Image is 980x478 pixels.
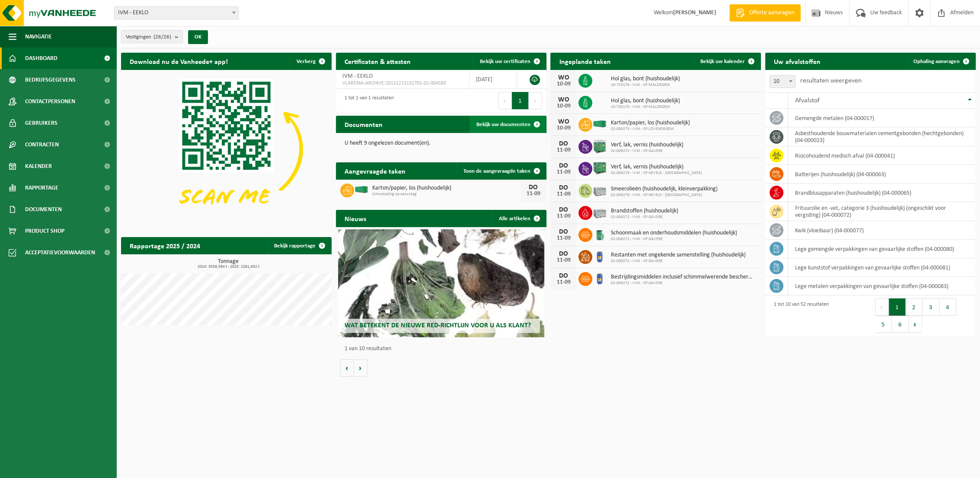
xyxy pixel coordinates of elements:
span: Product Shop [25,220,64,242]
span: Contracten [25,134,59,155]
h2: Uw afvalstoffen [765,53,829,70]
button: 3 [923,298,939,316]
h2: Ingeplande taken [550,53,619,70]
button: OK [188,30,208,44]
span: 02-009275 - IVM - CP LOVENDEGEM [610,127,690,132]
p: 1 van 10 resultaten [345,346,542,352]
span: 02-009272 - IVM - CP GAVERE [610,259,745,264]
h3: Tonnage [125,259,332,269]
div: 10-09 [555,125,572,131]
span: Bekijk uw kalender [700,59,745,64]
td: brandblusapparaten (huishoudelijk) (04-000065) [788,184,976,202]
label: resultaten weergeven [800,77,861,84]
button: Next [529,92,542,109]
td: risicohoudend medisch afval (04-000041) [788,146,976,165]
td: lege gemengde verpakkingen van gevaarlijke stoffen (04-000080) [788,240,976,258]
a: Bekijk uw certificaten [473,53,546,70]
span: 02-009279 - IVM - CP NEVELE - [GEOGRAPHIC_DATA] [610,193,717,198]
div: 11-09 [555,191,572,197]
span: Verf, lak, vernis (huishoudelijk) [610,164,702,171]
span: Hol glas, bont (huishoudelijk) [610,98,680,104]
div: 10-09 [555,81,572,87]
div: DO [555,206,572,213]
span: Afvalstof [795,97,819,104]
div: 11-09 [525,191,542,197]
button: Next [909,316,922,333]
td: gemengde metalen (04-000017) [788,109,976,127]
button: Verberg [290,53,331,70]
span: Bedrijfsgegevens [25,69,76,91]
h2: Rapportage 2025 / 2024 [121,237,209,254]
h2: Nieuws [336,210,375,227]
span: 02-009272 - IVM - CP GAVERE [610,237,737,242]
p: U heeft 9 ongelezen document(en). [345,140,538,146]
img: PB-LB-0680-HPE-GY-11 [592,183,607,197]
div: DO [555,140,572,147]
span: Vestigingen [126,31,171,44]
span: Restanten met ongekende samenstelling (huishoudelijk) [610,252,745,259]
td: frituurolie en -vet, categorie 3 (huishoudelijk) (ongeschikt voor vergisting) (04-000072) [788,202,976,221]
span: Brandstoffen (huishoudelijk) [610,208,678,215]
button: Previous [498,92,512,109]
button: 4 [939,298,956,316]
img: PB-OT-0120-HPE-00-02 [592,249,607,263]
img: HK-XC-40-GN-00 [592,120,607,128]
button: 1 [512,92,529,109]
h2: Download nu de Vanheede+ app! [121,53,236,70]
div: DO [555,228,572,235]
span: 10-733170 - IVM - CP MALDEGEM [610,104,680,110]
div: DO [555,184,572,191]
span: 02-009272 - IVM - CP GAVERE [610,149,683,154]
span: Kalender [25,155,52,177]
span: Bestrijdingsmiddelen inclusief schimmelwerende beschermingsmiddelen (huishoudeli... [610,274,757,281]
span: Wat betekent de nieuwe RED-richtlijn voor u als klant? [345,322,531,329]
a: Alle artikelen [492,210,546,227]
img: HK-XC-40-GN-00 [354,186,369,193]
div: WO [555,96,572,103]
span: IVM - EEKLO [342,73,373,79]
span: Bekijk uw certificaten [480,59,530,64]
a: Bekijk rapportage [267,237,331,254]
td: batterijen (huishoudelijk) (04-000063) [788,165,976,184]
span: 2024: 3559,594 t - 2025: 2261,632 t [125,265,332,269]
span: Karton/papier, los (huishoudelijk) [610,120,690,127]
a: Bekijk uw documenten [469,116,546,133]
td: lege kunststof verpakkingen van gevaarlijke stoffen (04-000081) [788,258,976,277]
count: (26/26) [153,34,171,40]
h2: Aangevraagde taken [336,162,414,179]
div: WO [555,74,572,81]
span: Schoonmaak en onderhoudsmiddelen (huishoudelijk) [610,230,737,237]
span: Toon de aangevraagde taken [463,168,530,174]
span: Dashboard [25,47,57,69]
div: 1 tot 10 van 52 resultaten [769,298,828,334]
span: Bekijk uw documenten [476,122,530,127]
div: DO [555,250,572,257]
div: DO [555,272,572,279]
div: DO [555,162,572,169]
span: 02-009272 - IVM - CP GAVERE [610,281,757,286]
span: Ophaling aanvragen [913,59,960,64]
div: 11-09 [555,213,572,219]
div: 1 tot 1 van 1 resultaten [340,91,394,110]
span: 10 [770,76,795,88]
img: PB-OT-0200-MET-00-02 [592,227,607,241]
td: asbesthoudende bouwmaterialen cementgebonden (hechtgebonden) (04-000023) [788,127,976,146]
span: Hol glas, bont (huishoudelijk) [610,76,680,82]
h2: Documenten [336,116,391,133]
span: Verf, lak, vernis (huishoudelijk) [610,142,683,149]
span: 10-733170 - IVM - CP MALDEGEM [610,82,680,88]
span: Smeerolieën (huishoudelijk, kleinverpakking) [610,186,717,193]
button: Volgende [354,359,367,377]
button: 1 [889,298,906,316]
button: Vestigingen(26/26) [121,30,183,43]
h2: Certificaten & attesten [336,53,419,70]
button: 5 [875,316,892,333]
span: Rapportage [25,177,58,199]
a: Ophaling aanvragen [907,53,975,70]
span: Gebruikers [25,112,57,134]
span: 02-009279 - IVM - CP NEVELE - [GEOGRAPHIC_DATA] [610,171,702,176]
td: [DATE] [469,70,517,89]
span: Karton/papier, los (huishoudelijk) [372,185,520,192]
span: 10 [769,75,795,88]
img: PB-LB-0680-HPE-GY-11 [592,205,607,219]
